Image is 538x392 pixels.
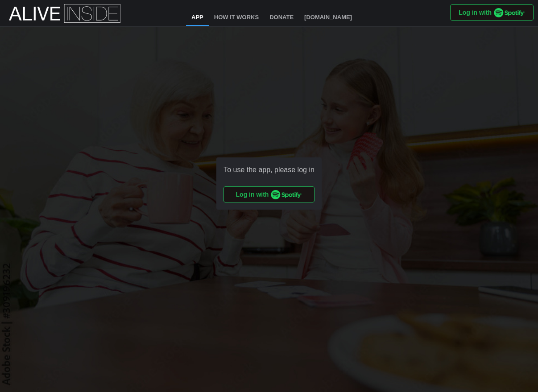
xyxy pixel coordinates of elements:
[264,10,299,26] a: Donate
[236,187,302,202] span: Log in with
[299,10,357,26] a: [DOMAIN_NAME]
[186,10,209,26] a: App
[494,8,525,17] img: Spotify_Logo_RGB_Green.9ff49e53.png
[223,165,315,176] div: To use the app, please log in
[223,186,315,202] button: Log in with
[209,10,264,26] a: How It Works
[271,190,302,199] img: Spotify_Logo_RGB_Green.9ff49e53.png
[9,4,120,23] img: Alive Inside Logo
[459,5,525,20] span: Log in with
[450,4,534,21] button: Log in with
